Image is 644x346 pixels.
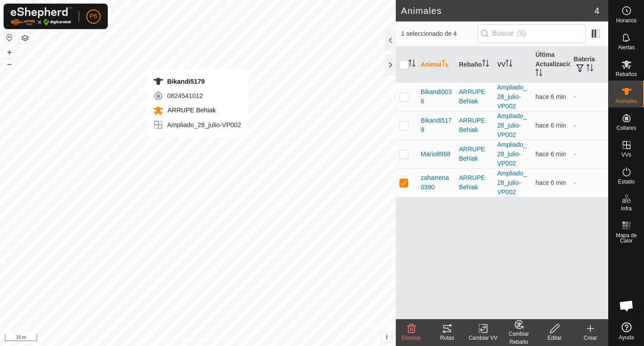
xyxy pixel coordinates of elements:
span: i [386,333,388,341]
p-sorticon: Activar para ordenar [586,65,593,73]
span: 16 sept 2025, 16:03 [535,122,566,129]
span: Horarios [616,18,636,23]
span: Ayuda [619,335,634,340]
span: 16 sept 2025, 16:03 [535,93,566,100]
button: Capas del Mapa [20,33,30,43]
span: Mapa de Calor [611,233,642,243]
span: Estado [618,179,635,184]
h2: Animales [401,5,594,16]
div: Cambiar VV [465,334,501,342]
span: Bikandi5179 [421,116,452,135]
span: Rebaños [615,72,637,77]
span: Alertas [618,45,635,50]
div: Ampliado_28_julio-VP002 [153,120,241,130]
p-sorticon: Activar para ordenar [535,70,542,77]
span: 1 seleccionado de 4 [401,29,478,38]
input: Buscar (S) [478,24,586,43]
span: Mario8968 [421,150,450,159]
span: Bikandi0036 [421,87,452,106]
div: 0824541012 [153,90,241,101]
span: zaharrena0390 [421,173,452,192]
a: Ampliado_28_julio-VP002 [497,170,527,196]
div: ARRUPE Behiak [459,87,490,106]
p-sorticon: Activar para ordenar [408,61,415,68]
p-sorticon: Activar para ordenar [442,61,449,68]
span: Infra [621,206,631,211]
a: Ayuda [609,319,644,344]
button: i [382,332,392,342]
button: + [4,47,15,58]
span: Animales [615,98,637,104]
th: Animal [417,47,455,83]
div: Cambiar Rebaño [501,330,537,346]
span: Eliminar [402,335,421,341]
p-sorticon: Activar para ordenar [505,61,513,68]
div: ARRUPE Behiak [459,116,490,135]
th: Batería [570,47,608,83]
span: 4 [594,4,599,17]
span: 16 sept 2025, 16:03 [535,150,566,158]
div: Editar [537,334,572,342]
a: Política de Privacidad [152,334,203,342]
span: Collares [616,125,636,131]
span: 16 sept 2025, 16:03 [535,179,566,186]
div: ARRUPE Behiak [459,145,490,163]
th: Rebaño [455,47,493,83]
th: VV [494,47,532,83]
th: Última Actualización [532,47,570,83]
a: Contáctenos [214,334,244,342]
div: Bikandi5179 [153,76,241,87]
div: Chat abierto [613,292,640,319]
div: Rutas [429,334,465,342]
button: Restablecer Mapa [4,32,15,43]
span: VVs [621,152,631,158]
div: Crear [572,334,608,342]
td: - [570,168,608,197]
div: ARRUPE Behiak [459,173,490,192]
td: - [570,82,608,111]
span: ARRUPE Behiak [165,107,216,114]
p-sorticon: Activar para ordenar [482,61,489,68]
a: Ampliado_28_julio-VP002 [497,112,527,138]
span: P6 [89,12,97,21]
a: Ampliado_28_julio-VP002 [497,84,527,110]
td: - [570,140,608,168]
td: - [570,111,608,140]
img: Logo Gallagher [11,7,72,26]
button: – [4,59,15,69]
a: Ampliado_28_julio-VP002 [497,141,527,167]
